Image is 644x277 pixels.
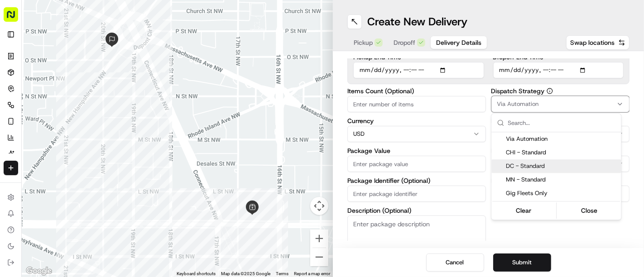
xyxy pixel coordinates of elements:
[506,176,617,184] span: MN - Standard
[9,132,16,139] div: 📗
[86,131,145,140] span: API Documentation
[73,127,149,143] a: 💻API Documentation
[506,162,617,170] span: DC - Standard
[508,114,615,132] input: Search...
[90,153,110,160] span: Pylon
[24,58,163,67] input: Got a question? Start typing here...
[5,127,73,143] a: 📗Knowledge Base
[506,135,617,143] span: Via Automation
[506,189,617,197] span: Gig Fleets Only
[9,9,27,27] img: Nash
[31,95,115,102] div: We're available if you need us!
[9,86,25,102] img: 1736555255976-a54dd68f-1ca7-489b-9aae-adbdc363a1c4
[77,132,84,139] div: 💻
[154,89,165,100] button: Start new chat
[506,148,617,157] span: CHI - Standard
[31,86,149,95] div: Start new chat
[18,131,69,140] span: Knowledge Base
[492,204,554,217] button: Clear
[558,204,620,217] button: Close
[9,36,165,50] p: Welcome 👋
[64,153,110,160] a: Powered byPylon
[491,132,621,220] div: Suggestions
